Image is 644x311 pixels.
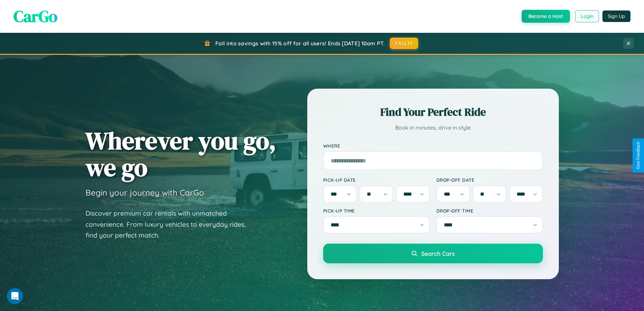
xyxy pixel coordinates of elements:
span: Fall into savings with 15% off for all users! Ends [DATE] 10am PT. [215,40,385,47]
label: Pick-up Date [323,177,430,183]
span: Search Cars [421,250,455,257]
button: Sign Up [602,10,630,22]
div: Give Feedback [636,142,641,169]
button: Search Cars [323,244,543,263]
span: CarGo [14,5,57,27]
label: Where [323,143,543,149]
h3: Begin your journey with CarGo [86,187,204,198]
label: Drop-off Time [436,208,543,214]
h2: Find Your Perfect Ride [323,105,543,119]
button: Login [575,10,599,22]
iframe: Intercom live chat [7,288,23,304]
button: FALL15 [390,38,418,49]
button: Become a Host [522,10,570,23]
label: Drop-off Date [436,177,543,183]
h1: Wherever you go, we go [86,127,276,181]
p: Book in minutes, drive in style [323,123,543,133]
label: Pick-up Time [323,208,430,214]
p: Discover premium car rentals with unmatched convenience. From luxury vehicles to everyday rides, ... [86,208,255,241]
